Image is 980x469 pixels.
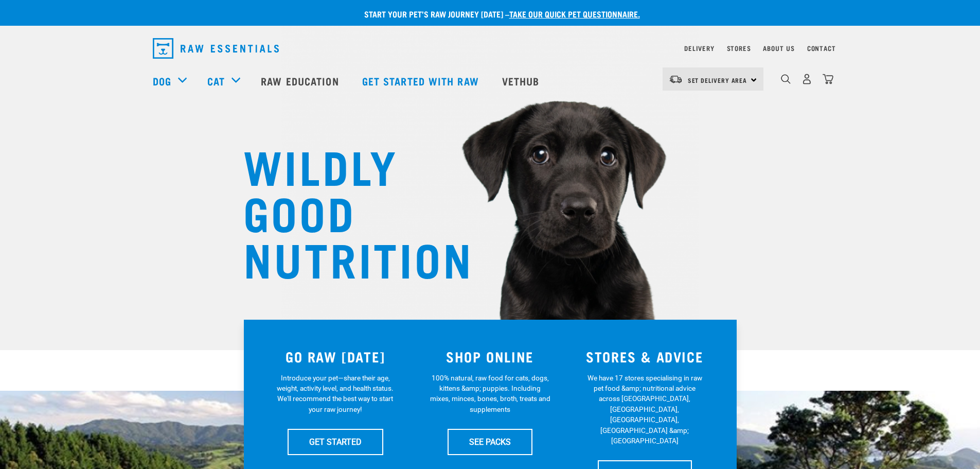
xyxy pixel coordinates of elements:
[574,349,716,364] h3: STORES & ADVICE
[145,34,836,63] nav: dropdown navigation
[275,373,396,415] p: Introduce your pet—share their age, weight, activity level, and health status. We'll recommend th...
[264,349,407,364] h3: GO RAW [DATE]
[584,373,705,446] p: We have 17 stores specialising in raw pet food &amp; nutritional advice across [GEOGRAPHIC_DATA],...
[823,74,833,84] img: home-icon@2x.png
[807,46,836,50] a: Contact
[153,38,279,59] img: Raw Essentials Logo
[352,60,492,101] a: Get started with Raw
[763,46,794,50] a: About Us
[781,74,791,84] img: home-icon-1@2x.png
[243,142,449,281] h1: WILDLY GOOD NUTRITION
[448,429,532,455] a: SEE PACKS
[492,60,553,101] a: Vethub
[684,46,714,50] a: Delivery
[688,78,747,82] span: Set Delivery Area
[153,73,171,89] a: Dog
[669,75,683,84] img: van-moving.png
[430,373,550,415] p: 100% natural, raw food for cats, dogs, kittens &amp; puppies. Including mixes, minces, bones, bro...
[207,73,225,89] a: Cat
[288,429,383,455] a: GET STARTED
[801,74,812,84] img: user.png
[727,46,751,50] a: Stores
[419,349,561,364] h3: SHOP ONLINE
[509,11,640,16] a: take our quick pet questionnaire.
[251,60,351,101] a: Raw Education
